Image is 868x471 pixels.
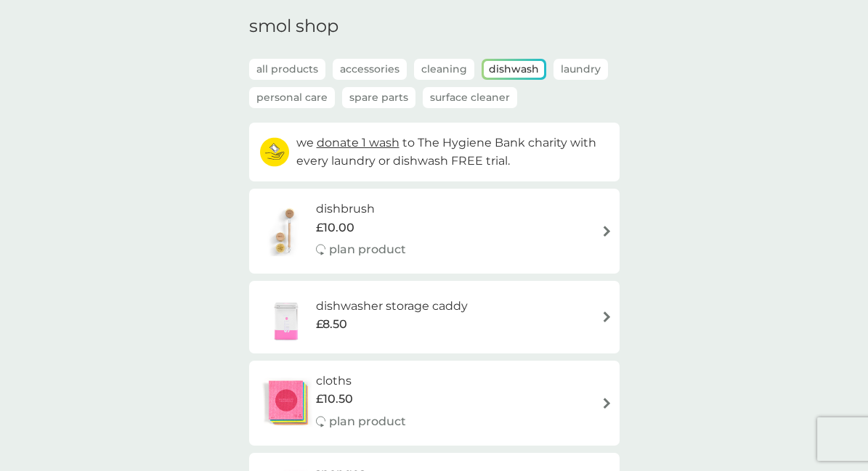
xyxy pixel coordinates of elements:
[601,226,612,237] img: arrow right
[329,240,406,259] p: plan product
[601,398,612,409] img: arrow right
[553,59,608,80] button: Laundry
[296,134,609,171] p: we to The Hygiene Bank charity with every laundry or dishwash FREE trial.
[601,311,612,322] img: arrow right
[249,16,620,37] h1: smol shop
[342,87,415,108] button: Spare Parts
[249,59,325,80] button: all products
[249,87,335,108] button: Personal Care
[329,412,406,431] p: plan product
[256,205,316,256] img: dishbrush
[256,377,316,428] img: cloths
[317,136,399,150] span: donate 1 wash
[316,390,353,409] span: £10.50
[333,59,407,80] button: Accessories
[316,297,468,316] h6: dishwasher storage caddy
[316,218,354,237] span: £10.00
[316,372,406,390] h6: cloths
[316,200,406,218] h6: dishbrush
[256,292,316,343] img: dishwasher storage caddy
[484,61,544,78] button: Dishwash
[414,59,474,80] button: Cleaning
[423,87,517,108] button: Surface Cleaner
[316,315,347,334] span: £8.50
